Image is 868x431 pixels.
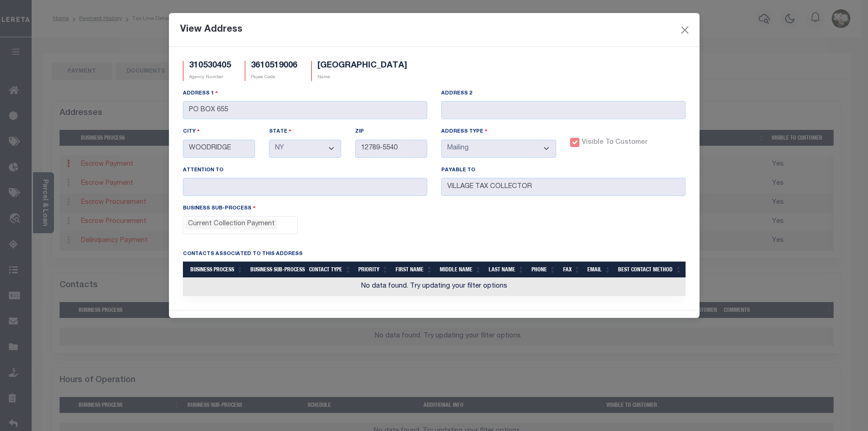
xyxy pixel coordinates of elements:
td: No data found. Try updating your filter options [183,278,686,296]
th: Email: activate to sort column ascending [584,262,614,278]
th: Business Process: activate to sort column ascending [187,262,247,278]
h5: 310530405 [189,61,231,71]
th: Priority: activate to sort column ascending [355,262,392,278]
label: Payable To [441,167,475,175]
label: Address 2 [441,90,472,98]
label: State [269,127,292,136]
th: Fax: activate to sort column ascending [559,262,584,278]
label: Address Type [441,127,488,136]
h5: 3610519006 [251,61,297,71]
th: First Name: activate to sort column ascending [392,262,436,278]
label: Business Sub-Process [183,204,256,213]
label: City [183,127,200,136]
li: Contact information related to agency requirements, tax bill and payment information for current ... [186,219,277,229]
label: Attention To [183,167,223,175]
label: Zip [355,128,364,136]
label: Contacts Associated To This Address [183,250,303,258]
label: Address 1 [183,89,218,98]
th: Contact Type: activate to sort column ascending [305,262,355,278]
th: Middle Name: activate to sort column ascending [436,262,485,278]
label: Visible To Customer [582,138,647,148]
th: Best Contact Method: activate to sort column ascending [614,262,686,278]
th: Phone: activate to sort column ascending [528,262,559,278]
p: Payee Code [251,74,297,81]
th: Business Sub-Process [247,262,305,278]
p: Name [317,74,407,81]
p: Agency Number [189,74,231,81]
h5: [GEOGRAPHIC_DATA] [317,61,407,71]
th: Last Name: activate to sort column ascending [485,262,528,278]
